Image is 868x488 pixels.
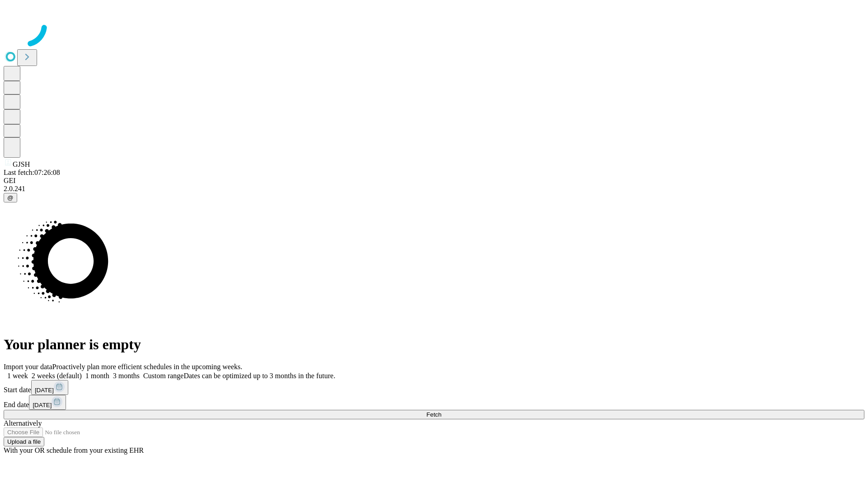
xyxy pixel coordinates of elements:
[4,446,144,454] span: With your OR schedule from your existing EHR
[7,372,28,380] span: 1 week
[52,363,242,371] span: Proactively plan more efficient schedules in the upcoming weeks.
[184,372,335,380] span: Dates can be optimized up to 3 months in the future.
[4,380,864,395] div: Start date
[7,194,14,201] span: @
[31,380,68,395] button: [DATE]
[4,177,864,185] div: GEI
[4,419,42,427] span: Alternatively
[4,363,52,371] span: Import your data
[426,411,441,418] span: Fetch
[143,372,184,380] span: Custom range
[4,336,864,353] h1: Your planner is empty
[4,410,864,419] button: Fetch
[4,193,17,202] button: @
[4,185,864,193] div: 2.0.241
[13,160,30,168] span: GJSH
[113,372,140,380] span: 3 months
[29,395,66,410] button: [DATE]
[33,402,52,408] span: [DATE]
[4,395,864,410] div: End date
[32,372,82,380] span: 2 weeks (default)
[35,387,54,394] span: [DATE]
[85,372,109,380] span: 1 month
[4,437,44,446] button: Upload a file
[4,169,60,176] span: Last fetch: 07:26:08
